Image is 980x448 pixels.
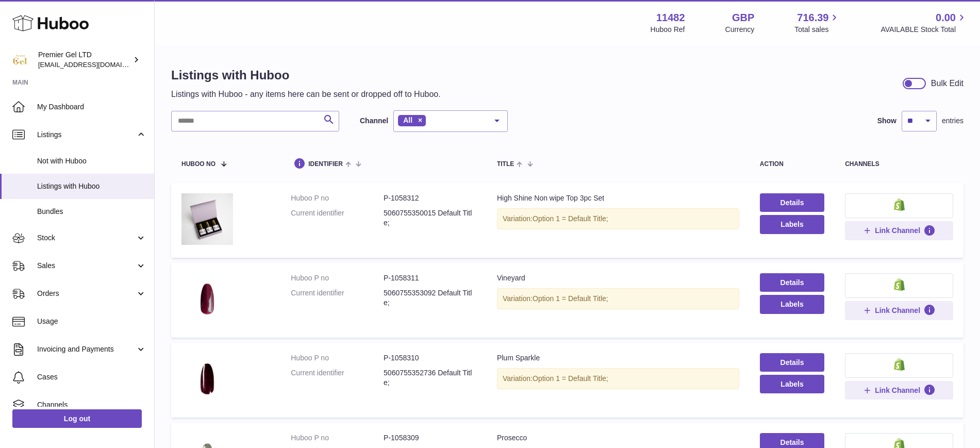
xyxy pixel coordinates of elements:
span: 716.39 [797,11,828,25]
div: action [760,161,824,168]
img: High Shine Non wipe Top 3pc Set [181,193,233,245]
dt: Huboo P no [291,433,384,443]
span: Sales [37,261,136,271]
span: AVAILABLE Stock Total [881,25,968,35]
span: Huboo no [181,161,215,168]
div: Variation: [497,288,739,309]
span: identifier [308,161,343,168]
button: Labels [760,215,824,234]
h1: Listings with Huboo [171,67,441,84]
span: Option 1 = Default Title; [533,374,608,383]
button: Link Channel [845,301,953,320]
dd: P-1058311 [384,273,476,283]
div: Prosecco [497,433,739,443]
dt: Huboo P no [291,273,384,283]
span: Usage [37,317,146,326]
span: Link Channel [875,386,920,395]
img: internalAdmin-11482@internal.huboo.com [12,52,28,68]
dt: Huboo P no [291,353,384,363]
div: Vineyard [497,273,739,283]
label: Show [877,116,896,126]
button: Link Channel [845,221,953,240]
dt: Current identifier [291,288,384,308]
dd: 5060755353092 Default Title; [384,288,476,308]
span: Channels [37,400,146,410]
button: Link Channel [845,381,953,400]
dt: Current identifier [291,368,384,388]
button: Labels [760,375,824,393]
dd: P-1058310 [384,353,476,363]
a: Details [760,273,824,292]
span: Bundles [37,207,146,217]
span: Option 1 = Default Title; [533,214,608,223]
div: Huboo Ref [651,25,685,35]
dd: 5060755350015 Default Title; [384,208,476,228]
img: shopify-small.png [894,198,905,211]
img: shopify-small.png [894,358,905,371]
span: Listings [37,130,136,140]
dt: Huboo P no [291,193,384,203]
strong: 11482 [656,11,685,25]
img: shopify-small.png [894,278,905,291]
span: Not with Huboo [37,156,146,166]
a: 0.00 AVAILABLE Stock Total [881,11,968,35]
span: Orders [37,289,136,298]
div: Variation: [497,368,739,389]
div: Currency [725,25,755,35]
dt: Current identifier [291,208,384,228]
strong: GBP [732,11,754,25]
span: [EMAIL_ADDRESS][DOMAIN_NAME] [38,60,152,69]
span: Stock [37,233,136,243]
span: Link Channel [875,226,920,235]
a: 716.39 Total sales [794,11,840,35]
span: Listings with Huboo [37,181,146,191]
div: Plum Sparkle [497,353,739,363]
span: All [403,116,412,124]
span: Invoicing and Payments [37,344,136,354]
div: Premier Gel LTD [38,50,131,70]
div: Bulk Edit [931,78,964,89]
dd: P-1058309 [384,433,476,443]
p: Listings with Huboo - any items here can be sent or dropped off to Huboo. [171,89,441,100]
a: Details [760,193,824,212]
button: Labels [760,295,824,313]
div: High Shine Non wipe Top 3pc Set [497,193,739,203]
label: Channel [360,116,388,126]
dd: P-1058312 [384,193,476,203]
span: My Dashboard [37,102,146,112]
dd: 5060755352736 Default Title; [384,368,476,388]
div: channels [845,161,953,168]
div: Variation: [497,208,739,229]
img: Plum Sparkle [181,353,233,405]
span: title [497,161,514,168]
a: Details [760,353,824,372]
a: Log out [12,409,142,428]
span: Total sales [794,25,840,35]
span: 0.00 [936,11,956,25]
span: entries [942,116,964,126]
span: Cases [37,372,146,382]
img: Vineyard [181,273,233,325]
span: Link Channel [875,306,920,315]
span: Option 1 = Default Title; [533,294,608,303]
